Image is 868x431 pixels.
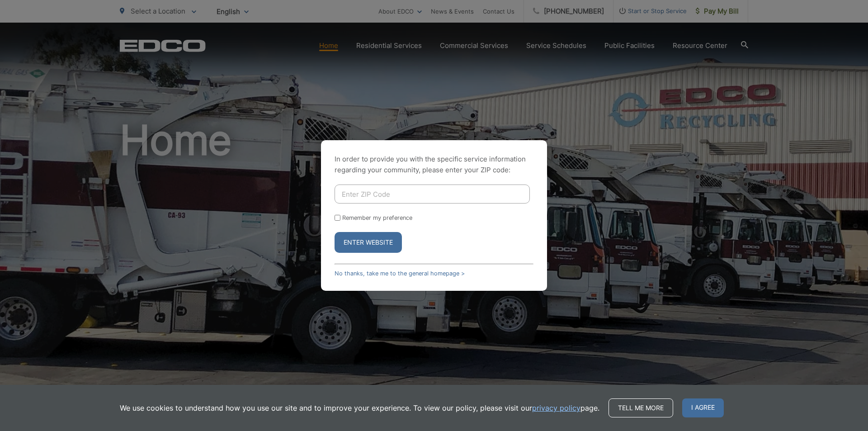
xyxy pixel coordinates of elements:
a: privacy policy [532,403,580,413]
button: Enter Website [335,232,402,253]
p: In order to provide you with the specific service information regarding your community, please en... [335,154,533,175]
p: We use cookies to understand how you use our site and to improve your experience. To view our pol... [120,403,599,413]
a: Tell me more [609,398,673,417]
label: Remember my preference [342,214,412,221]
a: No thanks, take me to the general homepage > [335,270,465,277]
input: Enter ZIP Code [335,185,530,204]
span: I agree [682,398,724,417]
